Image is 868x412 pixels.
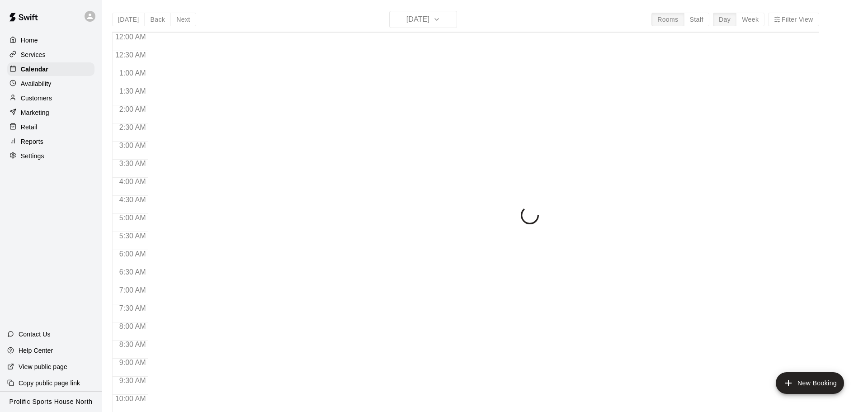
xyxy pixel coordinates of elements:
[117,196,148,204] span: 4:30 AM
[117,105,148,113] span: 2:00 AM
[117,286,148,294] span: 7:00 AM
[117,178,148,185] span: 4:00 AM
[21,137,43,146] p: Reports
[21,94,52,103] p: Customers
[117,160,148,167] span: 3:30 AM
[117,250,148,258] span: 6:00 AM
[7,91,94,105] a: Customers
[117,232,148,240] span: 5:30 AM
[21,108,49,117] p: Marketing
[7,48,94,62] a: Services
[21,50,46,59] p: Services
[19,362,67,371] p: View public page
[19,346,53,355] p: Help Center
[117,377,148,384] span: 9:30 AM
[19,379,80,388] p: Copy public page link
[21,36,38,45] p: Home
[117,69,148,77] span: 1:00 AM
[7,77,94,90] a: Availability
[117,359,148,366] span: 9:00 AM
[7,62,94,76] a: Calendar
[117,142,148,149] span: 3:00 AM
[117,214,148,222] span: 5:00 AM
[117,87,148,95] span: 1:30 AM
[113,51,148,59] span: 12:30 AM
[776,372,844,394] button: add
[21,79,52,88] p: Availability
[117,304,148,312] span: 7:30 AM
[7,120,94,134] a: Retail
[21,65,48,74] p: Calendar
[21,123,38,132] p: Retail
[21,152,44,161] p: Settings
[117,268,148,276] span: 6:30 AM
[9,397,93,407] p: Prolific Sports House North
[7,149,94,163] a: Settings
[117,341,148,348] span: 8:30 AM
[7,106,94,119] a: Marketing
[117,123,148,131] span: 2:30 AM
[7,135,94,148] a: Reports
[117,322,148,330] span: 8:00 AM
[7,33,94,47] a: Home
[113,395,148,403] span: 10:00 AM
[113,33,148,41] span: 12:00 AM
[19,330,51,339] p: Contact Us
